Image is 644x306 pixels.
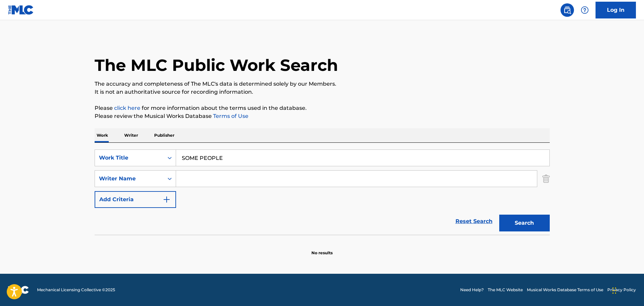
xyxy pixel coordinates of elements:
p: Please review the Musical Works Database [95,112,550,120]
form: Search Form [95,149,550,235]
img: search [563,6,571,14]
h1: The MLC Public Work Search [95,55,338,75]
a: Musical Works Database Terms of Use [527,287,603,293]
img: logo [8,286,29,294]
div: Drag [612,280,616,301]
a: Public Search [561,3,574,17]
a: Terms of Use [212,113,248,119]
a: The MLC Website [488,287,523,293]
p: No results [311,242,333,256]
p: Please for more information about the terms used in the database. [95,104,550,112]
p: Work [95,128,110,142]
a: Log In [596,2,636,18]
a: Need Help? [460,287,484,293]
a: Reset Search [452,214,496,229]
button: Search [499,215,550,231]
button: Add Criteria [95,191,176,208]
p: Publisher [152,128,176,142]
a: click here [114,105,140,111]
span: Mechanical Licensing Collective © 2025 [37,287,115,293]
img: MLC Logo [8,5,34,15]
div: Writer Name [99,175,160,183]
p: It is not an authoritative source for recording information. [95,88,550,96]
p: Writer [122,128,140,142]
div: Work Title [99,154,160,162]
img: 9d2ae6d4665cec9f34b9.svg [163,195,171,204]
img: help [581,6,589,14]
p: The accuracy and completeness of The MLC's data is determined solely by our Members. [95,80,550,88]
a: Privacy Policy [607,287,636,293]
img: Delete Criterion [542,170,550,187]
div: Help [578,3,591,17]
iframe: Chat Widget [610,274,644,306]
